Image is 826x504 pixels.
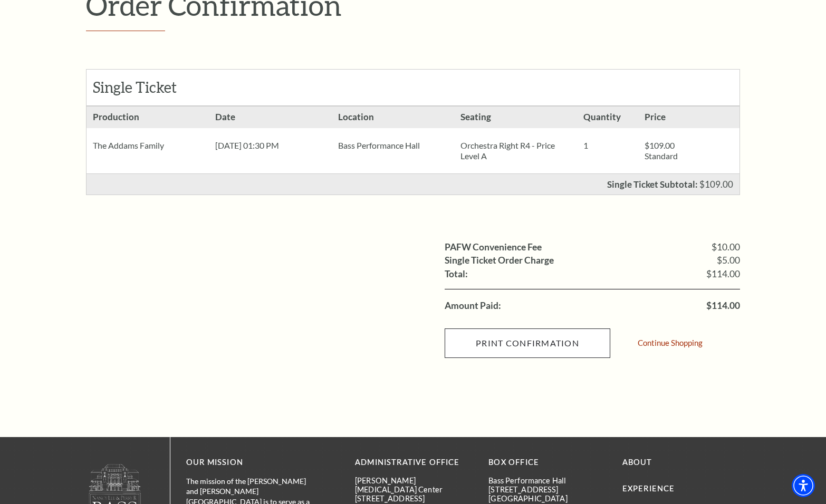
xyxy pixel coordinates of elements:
[699,179,733,190] span: $109.00
[186,456,318,469] p: OUR MISSION
[717,256,740,265] span: $5.00
[209,106,331,128] h3: Date
[355,456,473,469] p: Administrative Office
[87,106,209,128] h3: Production
[488,485,606,494] p: [STREET_ADDRESS]
[645,140,678,161] span: $109.00 Standard
[87,128,209,163] div: The Addams Family
[445,301,501,311] label: Amount Paid:
[577,106,638,128] h3: Quantity
[445,269,468,279] label: Total:
[583,140,632,151] p: 1
[706,269,740,279] span: $114.00
[712,243,740,252] span: $10.00
[355,476,473,495] p: [PERSON_NAME][MEDICAL_DATA] Center
[445,328,610,358] input: Submit button
[607,180,698,189] p: Single Ticket Subtotal:
[638,106,699,128] h3: Price
[355,494,473,503] p: [STREET_ADDRESS]
[445,256,554,265] label: Single Ticket Order Charge
[338,140,420,150] span: Bass Performance Hall
[622,484,675,493] a: Experience
[454,106,577,128] h3: Seating
[93,79,208,96] h2: Single Ticket
[445,243,542,252] label: PAFW Convenience Fee
[792,474,815,497] div: Accessibility Menu
[706,301,740,311] span: $114.00
[209,128,331,163] div: [DATE] 01:30 PM
[460,140,570,161] p: Orchestra Right R4 - Price Level A
[622,458,652,467] a: About
[488,456,606,469] p: BOX OFFICE
[332,106,454,128] h3: Location
[488,476,606,485] p: Bass Performance Hall
[638,339,703,347] a: Continue Shopping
